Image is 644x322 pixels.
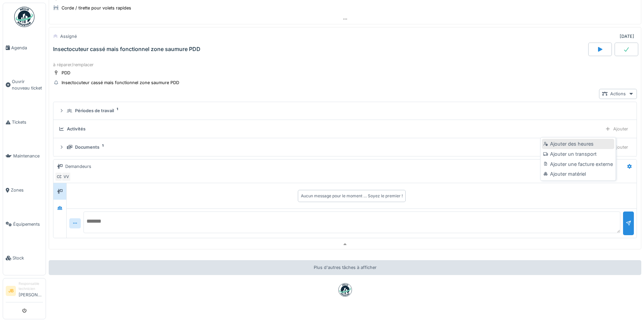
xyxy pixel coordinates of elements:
div: Ajouter [602,124,631,134]
div: Insectocuteur cassé mais fonctionnel zone saumure PDD [62,79,179,86]
div: Corde / tirette pour volets rapides [62,5,131,11]
summary: Documents1Ajouter [56,141,634,153]
div: Responsable technicien [19,281,43,292]
div: Documents [75,144,99,150]
div: Ajouter matériel [542,169,614,179]
summary: ActivitésAjouter [56,123,634,135]
img: Badge_color-CXgf-gQk.svg [14,7,34,27]
div: VV [62,172,71,181]
div: Activités [67,126,86,132]
div: Ajouter une facture externe [542,159,614,169]
div: Plus d'autres tâches à afficher [49,260,641,275]
img: badge-BVDL4wpA.svg [338,283,352,297]
div: PDD [62,70,70,76]
li: [PERSON_NAME] [19,281,43,301]
span: Ouvrir nouveau ticket [12,78,43,91]
li: JB [6,286,16,296]
div: à réparer/remplacer [53,61,637,68]
span: Agenda [11,45,43,51]
div: Actions [599,89,637,99]
div: [DATE] [620,33,634,40]
div: Périodes de travail [75,107,114,114]
div: Assigné [60,33,77,40]
span: Tickets [12,119,43,125]
div: Demandeurs [65,163,91,170]
summary: Périodes de travail1 [56,105,634,117]
div: Aucun message pour le moment … Soyez le premier ! [301,193,403,199]
div: Ajouter un transport [542,149,614,159]
span: Équipements [13,221,43,227]
span: Zones [11,187,43,193]
div: Ajouter [602,142,631,152]
div: CD [55,172,64,181]
div: Insectocuteur cassé mais fonctionnel zone saumure PDD [53,46,200,52]
span: Stock [13,255,43,261]
span: Maintenance [13,153,43,159]
div: Ajouter des heures [542,139,614,149]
